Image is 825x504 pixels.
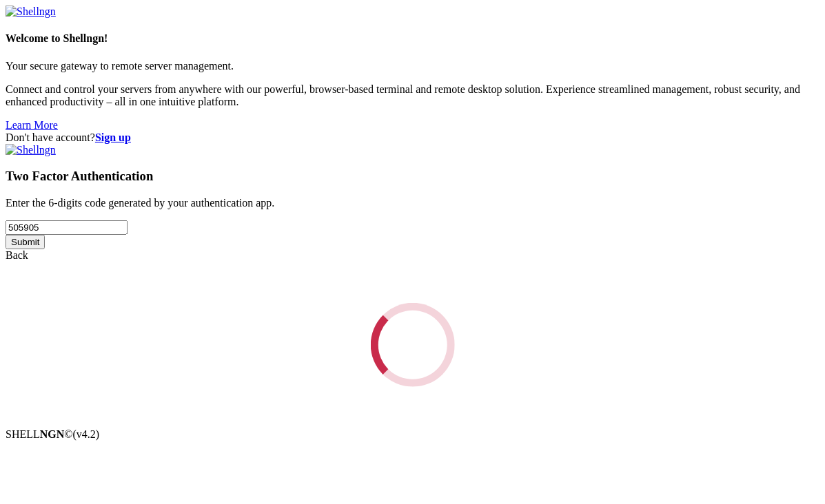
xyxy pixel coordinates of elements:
p: Connect and control your servers from anywhere with our powerful, browser-based terminal and remo... [6,83,819,108]
a: Sign up [95,132,131,143]
h3: Two Factor Authentication [6,169,819,184]
a: Back [6,249,28,261]
p: Enter the 6-digits code generated by your authentication app. [6,197,819,209]
div: Don't have account? [6,132,819,144]
img: Shellngn [6,144,56,156]
h4: Welcome to Shellngn! [6,32,819,45]
input: Submit [6,235,45,249]
input: Two factor code [6,220,128,235]
p: Your secure gateway to remote server management. [6,60,819,72]
div: Loading... [371,303,455,387]
span: SHELL © [6,428,99,440]
img: Shellngn [6,6,56,18]
b: NGN [40,428,65,440]
span: 4.2.0 [73,428,100,440]
a: Learn More [6,119,58,131]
